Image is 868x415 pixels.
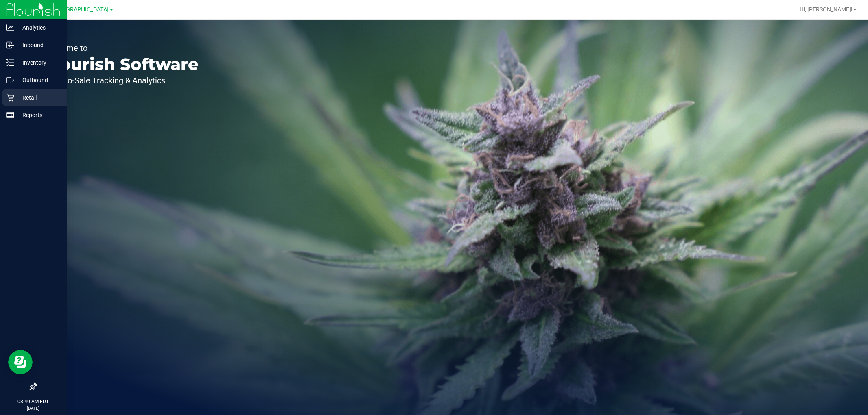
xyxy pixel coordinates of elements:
[6,24,14,32] inline-svg: Analytics
[800,6,853,13] span: Hi, [PERSON_NAME]!
[14,75,63,85] p: Outbound
[14,93,63,102] p: Retail
[44,76,199,85] p: Seed-to-Sale Tracking & Analytics
[6,59,14,67] inline-svg: Inventory
[53,6,109,13] span: [GEOGRAPHIC_DATA]
[6,93,14,102] inline-svg: Retail
[14,23,63,33] p: Analytics
[14,58,63,67] p: Inventory
[4,405,63,411] p: [DATE]
[6,41,14,49] inline-svg: Inbound
[44,44,199,52] p: Welcome to
[6,76,14,84] inline-svg: Outbound
[8,350,33,374] iframe: Resource center
[14,40,63,50] p: Inbound
[6,111,14,119] inline-svg: Reports
[4,398,63,405] p: 08:40 AM EDT
[44,56,199,72] p: Flourish Software
[14,110,63,120] p: Reports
